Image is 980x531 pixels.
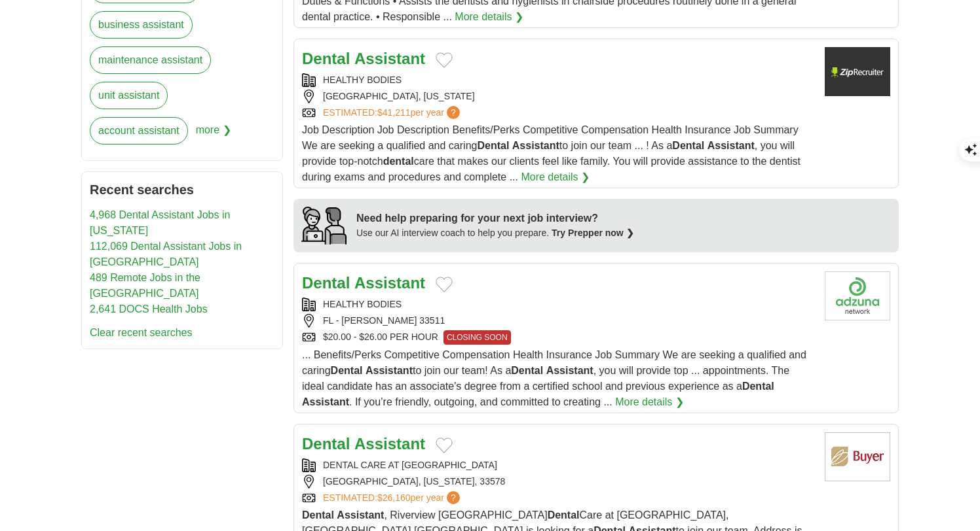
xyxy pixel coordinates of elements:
span: ? [447,106,460,119]
a: Dental Assistant [302,274,425,292]
span: ... Benefits/Perks Competitive Compensation Health Insurance Job Summary We are seeking a qualifi... [302,349,806,407]
strong: Dental [477,140,509,151]
img: Company logo [825,432,890,481]
span: $26,160 [377,492,411,503]
button: Add to favorite jobs [436,277,453,292]
button: Add to favorite jobs [436,52,453,68]
strong: Assistant [354,435,425,453]
strong: Dental [511,365,543,376]
strong: Assistant [366,365,413,376]
div: FL - [PERSON_NAME] 33511 [302,314,814,328]
h2: Recent searches [90,180,274,199]
div: Use our AI interview coach to help you prepare. [356,226,634,240]
strong: Assistant [354,50,425,67]
a: More details ❯ [455,9,523,25]
a: Clear recent searches [90,327,193,338]
a: More details ❯ [521,169,590,185]
span: ? [447,491,460,504]
a: business assistant [90,11,193,39]
a: Dental Assistant [302,435,425,453]
strong: Dental [548,509,580,521]
div: DENTAL CARE AT [GEOGRAPHIC_DATA] [302,458,814,472]
strong: Dental [672,140,704,151]
a: account assistant [90,117,188,145]
a: maintenance assistant [90,46,211,74]
strong: Assistant [546,365,594,376]
a: 2,641 DOCS Health Jobs [90,303,208,315]
div: [GEOGRAPHIC_DATA], [US_STATE], 33578 [302,475,814,488]
strong: Assistant [512,140,559,151]
strong: Dental [331,365,363,376]
a: 112,069 Dental Assistant Jobs in [GEOGRAPHIC_DATA] [90,241,242,267]
strong: Assistant [302,396,349,407]
strong: Assistant [337,509,384,521]
div: HEALTHY BODIES [302,298,814,311]
strong: Dental [302,509,334,521]
a: 489 Remote Jobs in the [GEOGRAPHIC_DATA] [90,272,200,299]
strong: Dental [302,435,350,453]
span: $41,211 [377,107,411,118]
img: Company logo [825,271,890,320]
strong: dental [383,156,414,167]
button: Add to favorite jobs [436,437,453,453]
div: HEALTHY BODIES [302,73,814,87]
strong: Dental [302,274,350,292]
a: Try Prepper now ❯ [552,228,634,238]
span: Job Description Job Description Benefits/Perks Competitive Compensation Health Insurance Job Summ... [302,124,801,182]
span: more ❯ [196,117,231,152]
strong: Assistant [707,140,755,151]
strong: Dental [742,381,774,392]
a: ESTIMATED:$41,211per year? [323,106,462,120]
img: Company logo [825,47,890,96]
div: Need help preparing for your next job interview? [356,211,634,226]
strong: Dental [302,50,350,67]
span: CLOSING SOON [443,330,511,345]
a: More details ❯ [615,394,684,410]
a: ESTIMATED:$26,160per year? [323,491,462,505]
a: 4,968 Dental Assistant Jobs in [US_STATE] [90,209,230,236]
a: Dental Assistant [302,50,425,67]
div: [GEOGRAPHIC_DATA], [US_STATE] [302,90,814,103]
strong: Assistant [354,274,425,292]
div: $20.00 - $26.00 PER HOUR [302,330,814,345]
a: unit assistant [90,82,168,109]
